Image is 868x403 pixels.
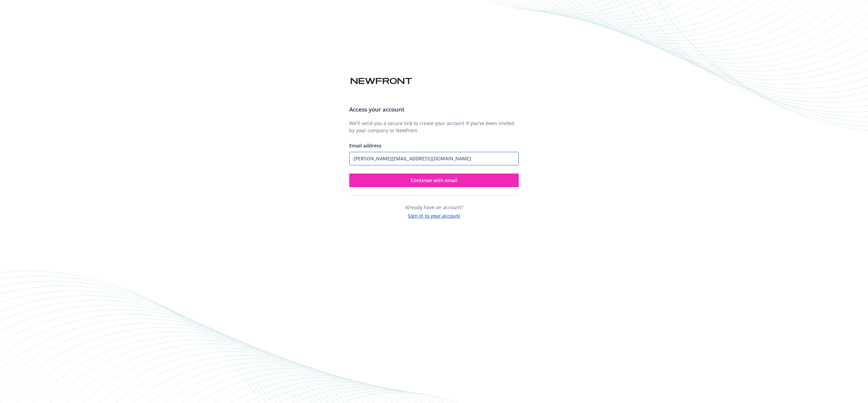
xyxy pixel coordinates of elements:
[349,105,519,114] h3: Access your account
[405,204,463,210] span: Already have an account?
[408,211,460,219] button: Sign in to your account
[349,174,519,187] button: Continue with email
[411,177,457,183] span: Continue with email
[349,120,519,134] p: We'll send you a secure link to create your account if you've been invited by your company or New...
[349,75,413,87] img: Newfront logo
[349,142,381,149] span: Email address
[349,152,519,165] input: Enter your email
